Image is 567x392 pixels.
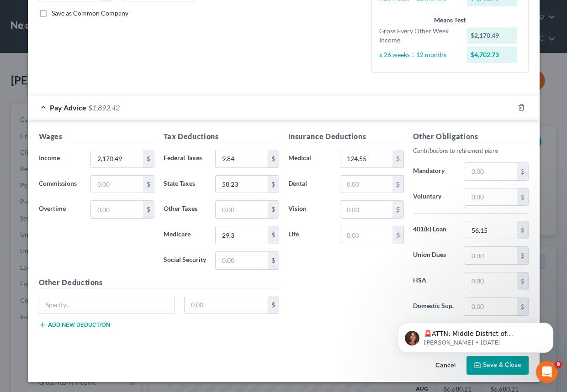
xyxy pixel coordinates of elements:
[536,361,558,383] iframe: Intercom live chat
[185,296,268,314] input: 0.00
[408,272,461,290] label: HSA
[88,103,120,112] span: $1,892.42
[284,200,336,219] label: Vision
[340,150,392,167] input: 0.00
[392,150,403,167] div: $
[408,162,461,181] label: Mandatory
[465,163,517,180] input: 0.00
[408,298,461,316] label: Domestic Sup.
[392,226,403,244] div: $
[143,176,154,193] div: $
[467,47,517,63] div: $4,702.73
[392,176,403,193] div: $
[268,226,279,244] div: $
[268,296,279,314] div: $
[268,201,279,218] div: $
[517,272,528,290] div: $
[465,272,517,290] input: 0.00
[465,247,517,264] input: 0.00
[340,226,392,244] input: 0.00
[288,131,404,142] h5: Insurance Deductions
[216,150,267,167] input: 0.00
[340,201,392,218] input: 0.00
[216,252,267,269] input: 0.00
[555,361,562,368] span: 9
[216,226,267,244] input: 0.00
[34,175,86,193] label: Commissions
[384,303,567,367] iframe: Intercom notifications message
[143,150,154,167] div: $
[52,9,128,17] span: Save as Common Company
[517,163,528,180] div: $
[408,221,461,239] label: 401(k) Loan
[413,131,529,142] h5: Other Obligations
[216,176,267,193] input: 0.00
[340,176,392,193] input: 0.00
[143,201,154,218] div: $
[50,103,86,112] span: Pay Advice
[91,150,143,167] input: 0.00
[159,226,211,244] label: Medicare
[268,150,279,167] div: $
[268,176,279,193] div: $
[216,201,267,218] input: 0.00
[392,201,403,218] div: $
[34,200,86,219] label: Overtime
[284,150,336,168] label: Medical
[517,188,528,206] div: $
[379,16,521,25] div: Means Test
[517,247,528,264] div: $
[91,201,143,218] input: 0.00
[39,277,279,288] h5: Other Deductions
[39,321,110,329] button: Add new deduction
[413,146,529,155] p: Contributions to retirement plans
[159,150,211,168] label: Federal Taxes
[465,221,517,239] input: 0.00
[39,154,60,162] span: Income
[467,27,517,44] div: $2,170.49
[164,131,279,142] h5: Tax Deductions
[39,131,154,142] h5: Wages
[284,175,336,193] label: Dental
[284,226,336,244] label: Life
[408,246,461,265] label: Union Dues
[375,50,463,59] div: x 26 weeks ÷ 12 months
[375,26,463,45] div: Gross Every Other Week Income
[91,176,143,193] input: 0.00
[159,175,211,193] label: State Taxes
[517,221,528,239] div: $
[408,188,461,206] label: Voluntary
[465,188,517,206] input: 0.00
[517,298,528,315] div: $
[465,298,517,315] input: 0.00
[268,252,279,269] div: $
[39,296,175,314] input: Specify...
[159,200,211,219] label: Other Taxes
[159,251,211,270] label: Social Security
